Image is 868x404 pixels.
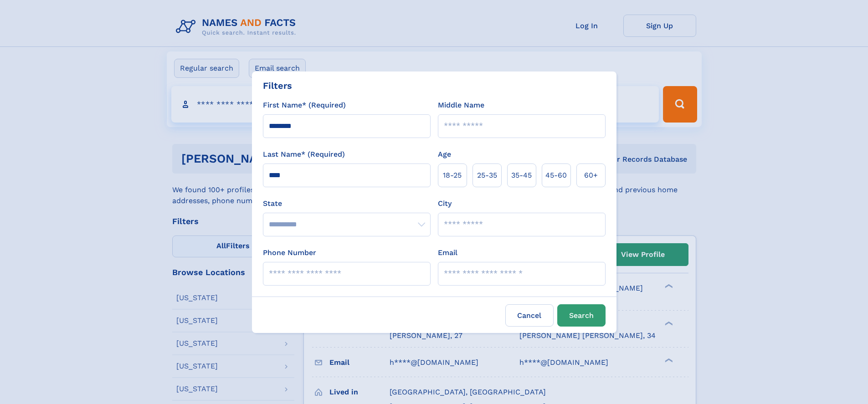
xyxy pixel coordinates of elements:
[263,79,292,92] div: Filters
[263,149,345,160] label: Last Name* (Required)
[477,170,497,181] span: 25‑35
[263,100,346,111] label: First Name* (Required)
[545,170,567,181] span: 45‑60
[511,170,532,181] span: 35‑45
[443,170,462,181] span: 18‑25
[438,198,452,209] label: City
[263,247,316,258] label: Phone Number
[438,149,451,160] label: Age
[438,100,484,111] label: Middle Name
[584,170,598,181] span: 60+
[263,198,431,209] label: State
[557,304,606,327] button: Search
[438,247,457,258] label: Email
[505,304,554,327] label: Cancel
